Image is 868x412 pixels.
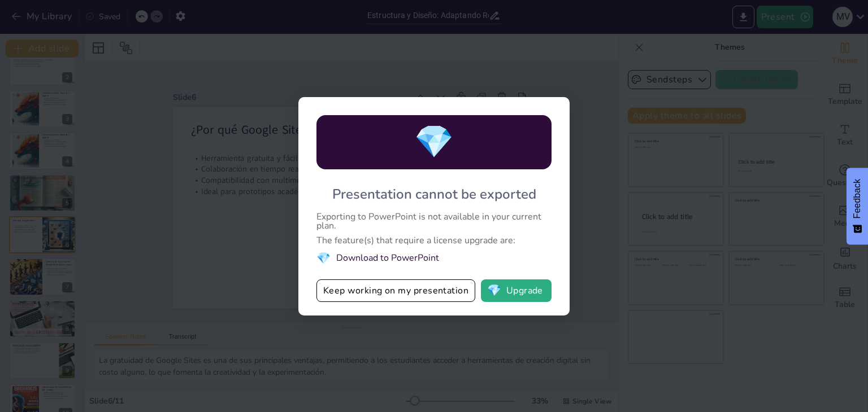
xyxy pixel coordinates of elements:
button: Keep working on my presentation [316,279,475,302]
span: diamond [487,285,501,296]
button: Feedback - Show survey [847,168,868,244]
button: diamondUpgrade [481,279,552,302]
span: Feedback [852,179,862,218]
div: Exporting to PowerPoint is not available in your current plan. [316,212,552,230]
div: Presentation cannot be exported [332,185,536,203]
li: Download to PowerPoint [316,251,552,266]
div: The feature(s) that require a license upgrade are: [316,236,552,245]
span: diamond [414,120,454,164]
span: diamond [316,251,331,266]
